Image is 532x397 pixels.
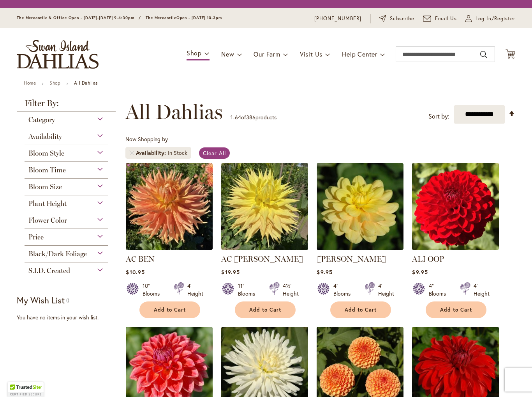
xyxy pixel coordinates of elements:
p: - of products [231,111,277,124]
span: Now Shopping by [125,135,168,143]
a: Email Us [423,15,457,23]
span: Plant Height [28,199,67,208]
span: $9.95 [412,268,428,276]
a: [PERSON_NAME] [317,254,386,264]
span: Add to Cart [345,307,377,313]
span: All Dahlias [125,100,223,124]
span: Visit Us [300,50,322,58]
span: Bloom Style [28,149,64,158]
div: 4' Height [474,282,490,298]
span: Bloom Size [28,183,62,191]
button: Search [480,48,487,61]
span: Price [28,233,44,241]
span: 1 [231,113,233,121]
span: Availability [136,149,168,157]
span: Flower Color [28,216,67,225]
a: AC [PERSON_NAME] [221,254,303,264]
span: Open - [DATE] 10-3pm [176,15,222,20]
a: ALI OOP [412,244,499,252]
a: ALI OOP [412,254,444,264]
span: $9.95 [317,268,332,276]
span: Log In/Register [476,15,515,23]
a: store logo [17,40,99,69]
strong: My Wish List [17,294,65,306]
a: Home [24,80,36,86]
img: AC BEN [126,163,213,250]
button: Add to Cart [235,301,296,318]
span: Category [28,115,55,124]
span: The Mercantile & Office Open - [DATE]-[DATE] 9-4:30pm / The Mercantile [17,15,176,20]
div: TrustedSite Certified [8,382,44,397]
a: Clear All [199,147,230,159]
span: S.I.D. Created [28,266,70,275]
span: Subscribe [390,15,414,23]
button: Add to Cart [426,301,486,318]
span: $10.95 [126,268,144,276]
div: 4½' Height [283,282,299,298]
div: You have no items in your wish list. [17,314,121,321]
button: Add to Cart [330,301,391,318]
span: $19.95 [221,268,240,276]
div: 4" Blooms [333,282,355,298]
a: AC Jeri [221,244,308,252]
a: AC BEN [126,244,213,252]
label: Sort by: [428,109,449,124]
a: Log In/Register [465,15,515,23]
img: AC Jeri [221,163,308,250]
span: Availability [28,132,62,141]
a: Subscribe [379,15,414,23]
a: AC BEN [126,254,155,264]
span: Help Center [342,50,377,58]
span: Our Farm [254,50,280,58]
button: Add to Cart [139,301,200,318]
span: Shop [187,49,202,57]
span: New [221,50,234,58]
span: Black/Dark Foliage [28,250,87,258]
div: 11" Blooms [238,282,260,298]
img: ALI OOP [412,163,499,250]
strong: All Dahlias [74,80,98,86]
span: Add to Cart [249,307,281,313]
div: 4' Height [378,282,394,298]
span: Bloom Time [28,166,66,174]
span: Add to Cart [154,307,186,313]
img: AHOY MATEY [317,163,403,250]
div: 10" Blooms [143,282,164,298]
div: In Stock [168,149,187,157]
div: 4' Height [187,282,203,298]
a: [PHONE_NUMBER] [314,15,361,23]
div: 4" Blooms [429,282,451,298]
a: Shop [49,80,60,86]
span: Clear All [203,149,226,157]
a: AHOY MATEY [317,244,403,252]
strong: Filter By: [17,99,116,112]
span: Add to Cart [440,307,472,313]
a: Remove Availability In Stock [129,151,134,155]
span: 386 [246,113,255,121]
span: Email Us [435,15,457,23]
span: 64 [235,113,241,121]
